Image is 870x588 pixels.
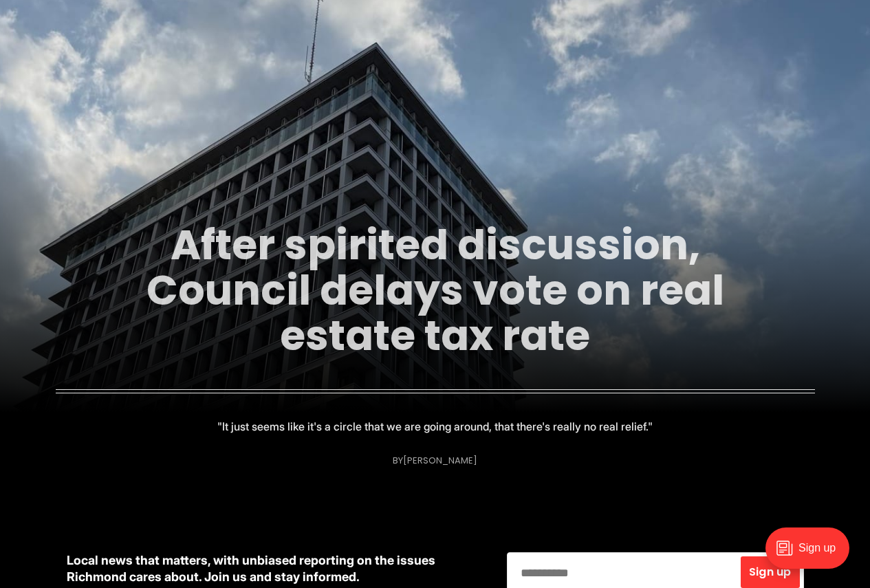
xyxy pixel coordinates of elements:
[403,454,477,467] a: [PERSON_NAME]
[146,216,724,364] a: After spirited discussion, Council delays vote on real estate tax rate
[217,417,653,436] p: "It just seems like it's a circle that we are going around, that there's really no real relief."
[749,567,791,578] span: Sign up
[67,552,485,585] p: Local news that matters, with unbiased reporting on the issues Richmond cares about. Join us and ...
[741,556,799,588] button: Sign up
[754,521,870,588] iframe: portal-trigger
[393,455,477,466] div: By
